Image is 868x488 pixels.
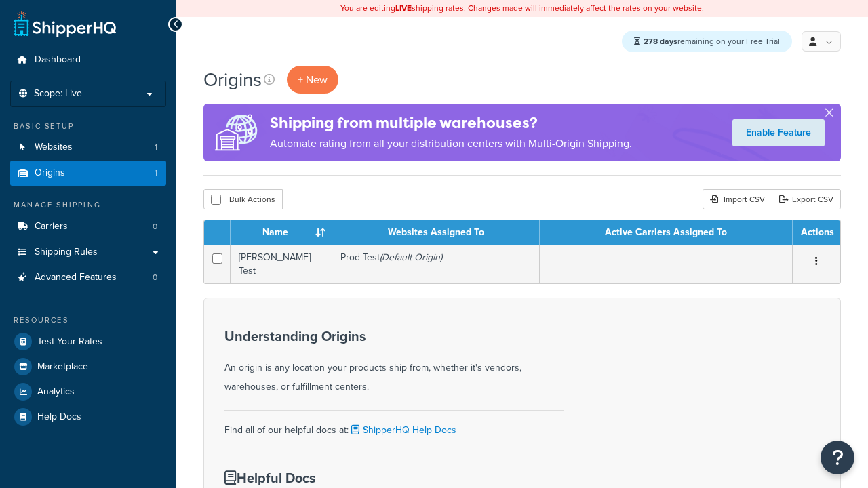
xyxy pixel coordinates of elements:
[203,66,262,93] h1: Origins
[155,142,157,153] span: 1
[231,220,332,245] th: Name : activate to sort column ascending
[155,167,157,179] span: 1
[231,245,332,283] td: [PERSON_NAME] Test
[349,423,456,437] a: ShipperHQ Help Docs
[224,410,564,440] div: Find all of our helpful docs at:
[10,199,166,211] div: Manage Shipping
[732,119,825,146] a: Enable Feature
[35,221,68,232] span: Carriers
[395,2,412,14] b: LIVE
[35,272,117,283] span: Advanced Features
[10,405,166,429] a: Help Docs
[153,272,157,283] span: 0
[10,314,166,326] div: Resources
[203,189,283,209] button: Bulk Actions
[10,265,166,290] li: Advanced Features
[821,441,854,474] button: Open Resource Center
[10,135,166,160] a: Websites 1
[772,189,841,209] a: Export CSV
[270,112,632,134] h4: Shipping from multiple warehouses?
[224,329,564,344] h3: Understanding Origins
[10,380,166,404] a: Analytics
[644,35,677,47] strong: 278 days
[622,30,792,52] div: remaining on your Free Trial
[224,329,564,396] div: An origin is any location your products ship from, whether it's vendors, warehouses, or fulfillme...
[298,72,328,87] span: + New
[703,189,772,209] div: Import CSV
[10,121,166,132] div: Basic Setup
[10,161,166,186] li: Origins
[332,245,540,283] td: Prod Test
[287,66,338,94] a: + New
[14,10,116,37] a: ShipperHQ Home
[37,361,88,373] span: Marketplace
[10,329,166,354] a: Test Your Rates
[35,167,65,179] span: Origins
[540,220,793,245] th: Active Carriers Assigned To
[35,247,98,258] span: Shipping Rules
[10,265,166,290] a: Advanced Features 0
[270,134,632,153] p: Automate rating from all your distribution centers with Multi-Origin Shipping.
[10,214,166,239] li: Carriers
[10,135,166,160] li: Websites
[10,354,166,379] a: Marketplace
[10,214,166,239] a: Carriers 0
[203,104,270,161] img: ad-origins-multi-dfa493678c5a35abed25fd24b4b8a3fa3505936ce257c16c00bdefe2f3200be3.png
[332,220,540,245] th: Websites Assigned To
[37,386,75,398] span: Analytics
[37,336,102,348] span: Test Your Rates
[224,470,493,485] h3: Helpful Docs
[35,142,73,153] span: Websites
[34,88,82,100] span: Scope: Live
[10,47,166,73] a: Dashboard
[793,220,840,245] th: Actions
[153,221,157,232] span: 0
[37,411,81,423] span: Help Docs
[380,250,442,264] i: (Default Origin)
[35,54,81,66] span: Dashboard
[10,161,166,186] a: Origins 1
[10,240,166,265] a: Shipping Rules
